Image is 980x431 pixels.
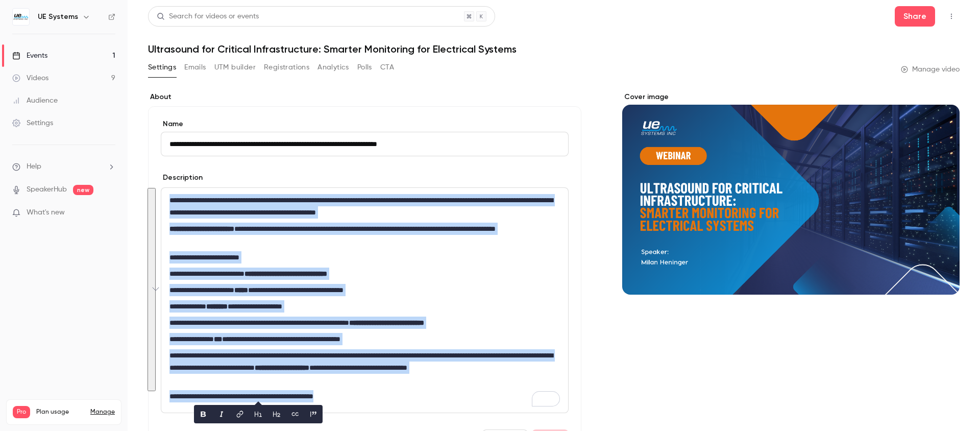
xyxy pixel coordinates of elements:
[27,207,65,218] span: What's new
[161,119,569,129] label: Name
[214,59,256,76] button: UTM builder
[27,161,41,172] span: Help
[90,408,115,416] a: Manage
[622,92,960,295] section: Cover image
[195,406,211,422] button: bold
[12,51,47,61] div: Events
[213,406,230,422] button: italic
[148,43,960,55] h1: Ultrasound for Critical Infrastructure: Smarter Monitoring for Electrical Systems
[27,184,67,195] a: SpeakerHub
[161,188,568,413] div: To enrich screen reader interactions, please activate Accessibility in Grammarly extension settings
[12,118,53,128] div: Settings
[12,73,48,83] div: Videos
[161,173,203,183] label: Description
[232,406,248,422] button: link
[264,59,309,76] button: Registrations
[13,406,30,418] span: Pro
[895,6,935,27] button: Share
[12,161,115,172] li: help-dropdown-opener
[184,59,206,76] button: Emails
[38,12,78,22] h6: UE Systems
[305,406,322,422] button: blockquote
[157,11,259,22] div: Search for videos or events
[12,95,58,106] div: Audience
[148,92,581,102] label: About
[161,188,568,413] div: editor
[148,59,176,76] button: Settings
[901,64,960,75] a: Manage video
[36,408,84,416] span: Plan usage
[357,59,372,76] button: Polls
[380,59,394,76] button: CTA
[622,92,960,102] label: Cover image
[161,187,569,413] section: description
[73,185,93,195] span: new
[103,208,115,218] iframe: Noticeable Trigger
[317,59,349,76] button: Analytics
[13,9,29,25] img: UE Systems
